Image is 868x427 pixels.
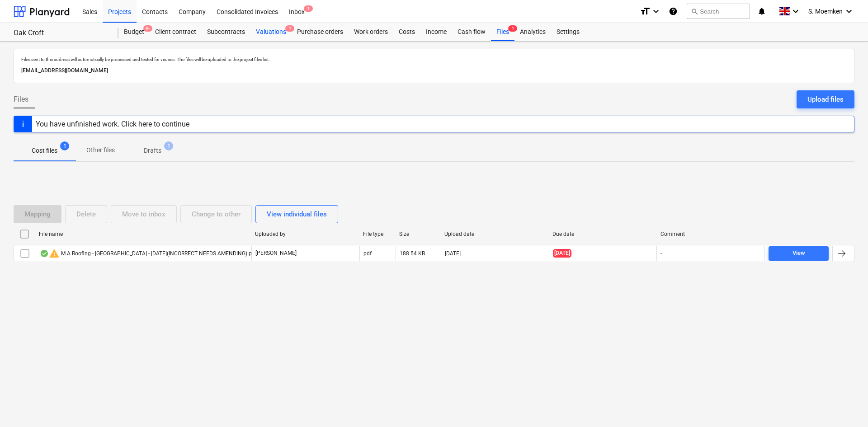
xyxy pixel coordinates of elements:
button: View [769,246,829,261]
button: Search [687,4,750,19]
p: Drafts [144,146,161,155]
div: File name [39,231,248,237]
div: Comment [660,231,761,237]
div: View [793,248,805,258]
i: Knowledge base [669,6,678,17]
div: Oak Croft [14,28,108,38]
div: pdf [363,250,372,257]
div: [DATE] [445,250,461,257]
span: 1 [304,5,313,12]
button: Upload files [797,90,854,108]
i: notifications [757,6,766,17]
div: OCR finished [40,250,49,257]
a: Valuations1 [250,23,292,41]
a: Files1 [491,23,514,41]
div: Uploaded by [255,231,356,237]
a: Costs [393,23,420,41]
span: warning [49,248,60,259]
div: Budget [118,23,150,41]
div: Valuations [250,23,292,41]
div: File type [363,231,392,237]
a: Purchase orders [292,23,349,41]
a: Settings [551,23,585,41]
div: 188.54 KB [400,250,425,257]
i: format_size [640,6,651,17]
div: Size [399,231,437,237]
i: keyboard_arrow_down [651,6,661,17]
span: Files [14,94,28,105]
span: [DATE] [553,249,571,258]
a: Cash flow [452,23,491,41]
span: 9+ [143,25,152,32]
span: 1 [60,141,69,150]
span: 1 [164,141,173,150]
a: Client contract [150,23,202,41]
p: Cost files [32,146,57,155]
p: [EMAIL_ADDRESS][DOMAIN_NAME] [21,66,847,75]
div: M.A Roofing - [GEOGRAPHIC_DATA] - [DATE](INCORRECT NEEDS AMENDING).pdf [40,248,257,259]
i: keyboard_arrow_down [790,6,801,17]
a: Income [420,23,452,41]
span: 1 [285,25,294,32]
p: Files sent to this address will automatically be processed and tested for viruses. The files will... [21,56,847,62]
a: Work orders [349,23,393,41]
iframe: Chat Widget [823,384,868,427]
a: Budget9+ [118,23,150,41]
div: View individual files [267,208,327,220]
a: Analytics [514,23,551,41]
div: - [660,250,662,257]
span: search [691,8,698,15]
div: Upload date [444,231,545,237]
i: keyboard_arrow_down [844,6,854,17]
p: Other files [86,145,115,155]
span: 1 [508,25,517,32]
div: You have unfinished work. Click here to continue [36,120,189,128]
div: Due date [552,231,653,237]
p: [PERSON_NAME] [255,249,297,257]
button: View individual files [255,205,338,223]
span: S. Moemken [808,8,843,15]
div: Upload files [807,94,844,105]
div: Files [491,23,514,41]
a: Subcontracts [202,23,250,41]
